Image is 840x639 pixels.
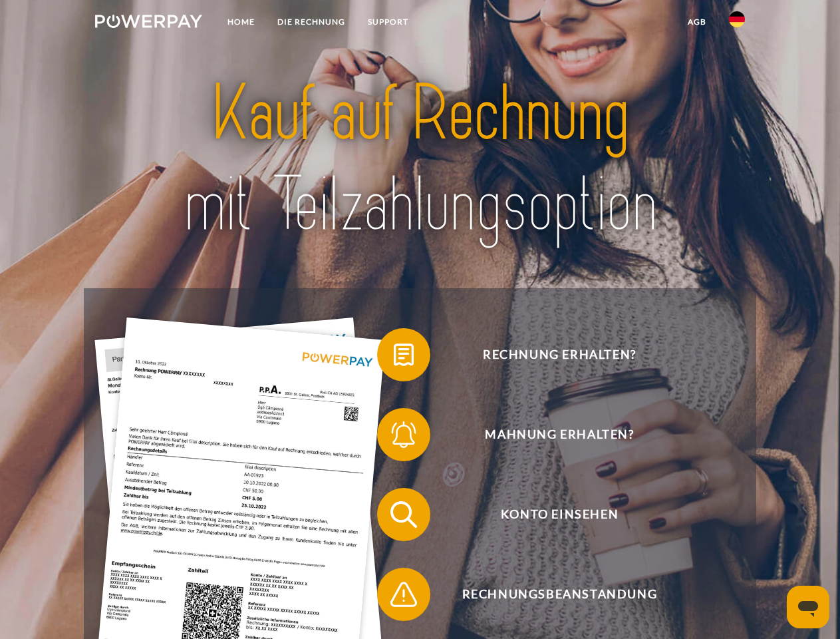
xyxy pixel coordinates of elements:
span: Rechnungsbeanstandung [396,568,722,621]
img: qb_bill.svg [387,338,420,371]
img: qb_bell.svg [387,418,420,451]
a: Home [216,10,266,34]
img: logo-powerpay-white.svg [95,15,202,28]
button: Konto einsehen [377,488,723,541]
button: Mahnung erhalten? [377,408,723,461]
button: Rechnung erhalten? [377,328,723,381]
img: qb_warning.svg [387,578,420,611]
span: Konto einsehen [396,488,722,541]
iframe: Schaltfläche zum Öffnen des Messaging-Fensters [787,586,829,628]
span: Mahnung erhalten? [396,408,722,461]
span: Rechnung erhalten? [396,328,722,381]
img: qb_search.svg [387,498,420,531]
a: SUPPORT [356,10,420,34]
img: de [729,11,745,27]
a: agb [676,10,718,34]
a: DIE RECHNUNG [266,10,356,34]
button: Rechnungsbeanstandung [377,568,723,621]
img: title-powerpay_de.svg [127,64,713,255]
